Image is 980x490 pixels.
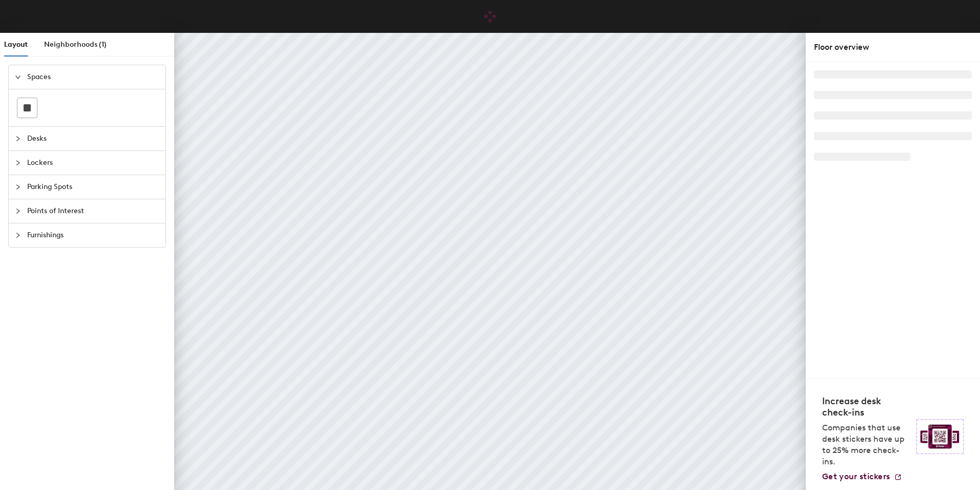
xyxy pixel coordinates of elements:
[27,175,159,199] span: Parking Spots
[27,151,159,175] span: Lockers
[15,208,21,214] span: collapsed
[27,199,159,223] span: Points of Interest
[814,41,972,53] div: Floor overview
[44,40,107,49] span: Neighborhoods (1)
[822,395,910,418] h4: Increase desk check-ins
[27,127,159,150] span: Desks
[15,160,21,166] span: collapsed
[27,65,159,89] span: Spaces
[15,184,21,190] span: collapsed
[4,40,28,49] span: Layout
[822,472,902,482] a: Get your stickers
[15,74,21,80] span: expanded
[27,223,159,247] span: Furnishings
[15,136,21,142] span: collapsed
[822,472,890,481] span: Get your stickers
[15,232,21,238] span: collapsed
[916,419,964,454] img: Sticker logo
[822,422,910,467] p: Companies that use desk stickers have up to 25% more check-ins.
